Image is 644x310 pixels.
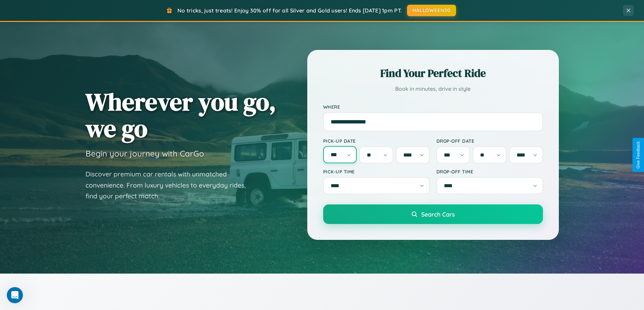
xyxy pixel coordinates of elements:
span: Search Cars [421,210,455,218]
label: Drop-off Date [436,138,543,144]
p: Book in minutes, drive in style [323,84,543,94]
label: Pick-up Time [323,169,430,174]
label: Drop-off Time [436,169,543,174]
h1: Wherever you go, we go [86,88,276,142]
p: Discover premium car rentals with unmatched convenience. From luxury vehicles to everyday rides, ... [86,169,255,202]
h3: Begin your journey with CarGo [86,148,204,159]
button: HALLOWEEN30 [407,5,456,16]
div: Give Feedback [636,141,641,169]
button: Search Cars [323,204,543,224]
label: Pick-up Date [323,138,430,144]
label: Where [323,104,543,110]
span: No tricks, just treats! Enjoy 30% off for all Silver and Gold users! Ends [DATE] 1pm PT. [177,7,402,14]
h2: Find Your Perfect Ride [323,66,543,81]
iframe: Intercom live chat [7,287,23,303]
